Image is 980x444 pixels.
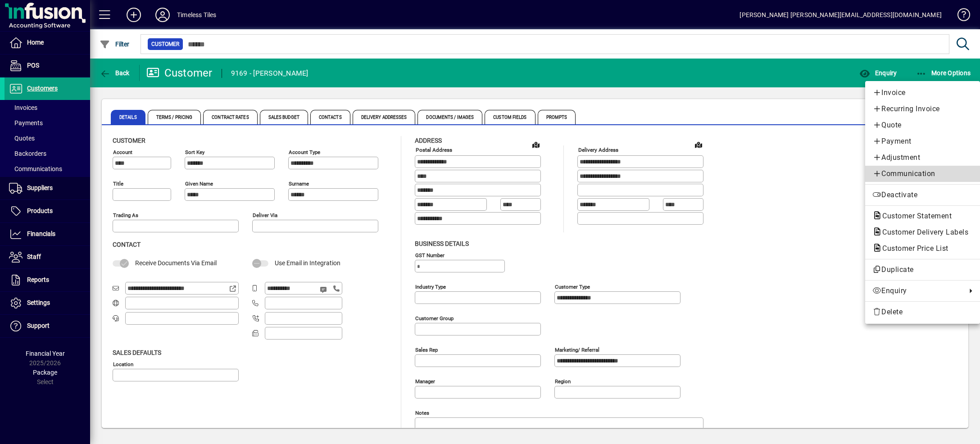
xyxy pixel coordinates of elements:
span: Customer Statement [872,212,956,220]
span: Invoice [872,87,973,98]
span: Deactivate [872,190,973,200]
span: Communication [872,168,973,179]
span: Delete [872,307,973,317]
span: Customer Delivery Labels [872,228,973,236]
button: Deactivate customer [865,187,980,203]
span: Duplicate [872,264,973,275]
span: Customer Price List [872,244,953,253]
span: Adjustment [872,152,973,163]
span: Enquiry [872,285,962,296]
span: Quote [872,120,973,131]
span: Payment [872,136,973,147]
span: Recurring Invoice [872,104,973,114]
